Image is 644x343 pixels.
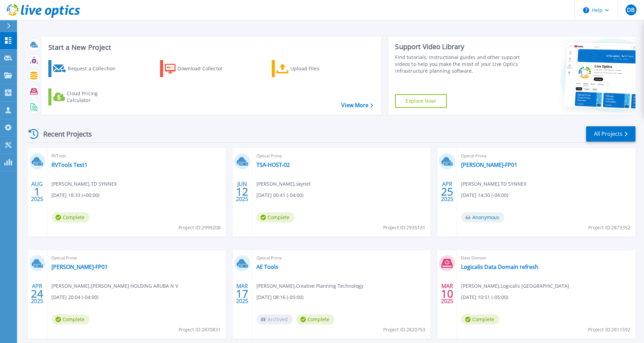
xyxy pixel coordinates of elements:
div: Request a Collection [68,62,122,75]
h3: Start a New Project [48,44,373,51]
a: Explore Now! [395,94,447,108]
a: View More [341,102,373,109]
span: Project ID: 2820753 [383,326,425,333]
span: Project ID: 2811592 [588,326,630,333]
span: Project ID: 2870831 [178,326,221,333]
a: RVTools Test1 [51,161,88,168]
span: 24 [31,291,43,297]
span: Anonymous [461,212,504,223]
span: [DATE] 00:41 (-04:00) [256,191,303,199]
span: [DATE] 08:16 (-05:00) [256,294,303,301]
span: [DATE] 18:33 (+00:00) [51,191,99,199]
a: [PERSON_NAME]-FP01 [51,263,108,270]
span: Project ID: 2935131 [383,224,425,231]
span: [PERSON_NAME] , Creative Planning Technology [256,282,363,290]
div: JUN 2025 [236,179,249,204]
div: Recent Projects [26,126,101,142]
a: All Projects [586,126,635,142]
div: AUG 2025 [31,179,44,204]
span: 10 [441,291,453,297]
div: APR 2025 [31,281,44,306]
span: [DATE] 20:04 (-04:00) [51,294,98,301]
span: Optical Prime [51,254,222,262]
span: Complete [296,314,334,325]
span: Complete [461,314,499,325]
div: MAR 2025 [236,281,249,306]
a: Download Collector [160,60,236,77]
span: Optical Prime [461,152,631,160]
span: [PERSON_NAME] , [PERSON_NAME] HOLDING ARUBA N V [51,282,178,290]
span: [PERSON_NAME] , skynet [256,180,311,188]
span: Archived [256,314,293,325]
div: Support Video Library [395,42,521,51]
span: Optical Prime [256,254,427,262]
a: Logicalis Data Domain refresh [461,263,538,270]
a: Cloud Pricing Calculator [48,88,124,105]
span: Optical Prime [256,152,427,160]
span: Data Domain [461,254,631,262]
span: Complete [51,212,90,223]
div: MAR 2025 [441,281,454,306]
span: 25 [441,189,453,195]
a: Request a Collection [48,60,124,77]
a: TSA-HOST-02 [256,161,290,168]
span: Project ID: 2999208 [178,224,221,231]
a: Upload Files [272,60,348,77]
div: Upload Files [290,62,345,75]
span: Project ID: 2873352 [588,224,630,231]
div: Find tutorials, instructional guides and other support videos to help you make the most of your L... [395,54,521,74]
span: 12 [236,189,248,195]
span: [PERSON_NAME] , Logicalis [GEOGRAPHIC_DATA] [461,282,569,290]
span: [PERSON_NAME] , TD SYNNEX [461,180,527,188]
a: [PERSON_NAME]-FP01 [461,161,517,168]
div: APR 2025 [441,179,454,204]
span: Complete [256,212,295,223]
span: 1 [34,189,40,195]
span: [PERSON_NAME] , TD SYNNEX [51,180,117,188]
span: 17 [236,291,248,297]
div: Download Collector [177,62,232,75]
span: [DATE] 10:51 (-05:00) [461,294,508,301]
a: AE Tools [256,263,278,270]
span: DB [627,7,634,13]
span: Complete [51,314,90,325]
span: [DATE] 14:30 (-04:00) [461,191,508,199]
div: Cloud Pricing Calculator [67,90,121,104]
span: RVTools [51,152,222,160]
